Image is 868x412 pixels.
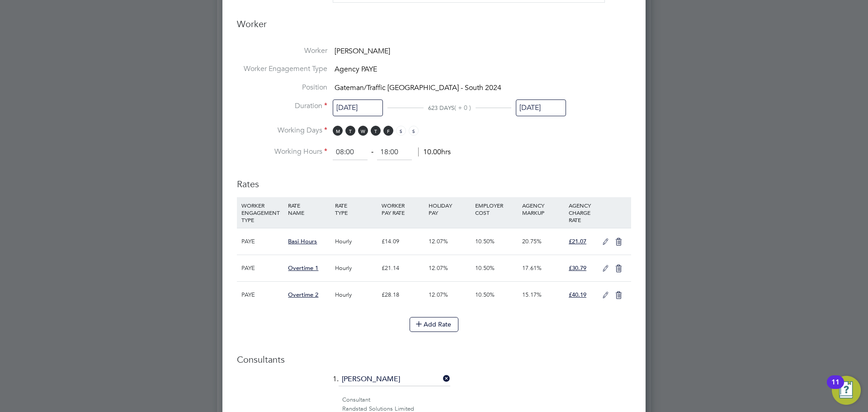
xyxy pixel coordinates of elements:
span: Basi Hours [288,237,317,245]
span: W [358,126,368,136]
span: S [409,126,419,136]
span: M [333,126,343,136]
span: 10.50% [475,264,495,272]
span: Overtime 1 [288,264,318,272]
div: AGENCY CHARGE RATE [566,197,598,228]
div: Hourly [333,282,379,308]
div: Consultant [342,395,631,405]
div: PAYE [239,282,286,308]
span: 15.17% [522,291,542,298]
span: ( + 0 ) [454,104,471,112]
span: Overtime 2 [288,291,318,298]
span: S [396,126,406,136]
button: Open Resource Center, 11 new notifications [832,376,861,405]
div: WORKER PAY RATE [379,197,426,221]
div: HOLIDAY PAY [426,197,473,221]
label: Worker [237,46,327,56]
div: PAYE [239,228,286,255]
span: 12.07% [429,264,448,272]
div: AGENCY MARKUP [520,197,566,221]
span: 17.61% [522,264,542,272]
div: RATE TYPE [333,197,379,221]
div: EMPLOYER COST [473,197,519,221]
input: Select one [516,99,566,116]
span: Agency PAYE [335,65,377,74]
input: Select one [333,99,383,116]
button: Add Rate [410,317,458,331]
span: T [371,126,381,136]
label: Duration [237,101,327,111]
span: 10.50% [475,291,495,298]
span: [PERSON_NAME] [335,47,390,56]
div: 11 [831,382,840,394]
div: £14.09 [379,228,426,255]
span: Gateman/Traffic [GEOGRAPHIC_DATA] - South 2024 [335,83,501,92]
span: 623 DAYS [428,104,454,112]
div: WORKER ENGAGEMENT TYPE [239,197,286,228]
div: Hourly [333,255,379,281]
span: 12.07% [429,291,448,298]
div: Hourly [333,228,379,255]
span: £21.07 [569,237,586,245]
h3: Rates [237,169,631,190]
h3: Worker [237,18,631,37]
div: PAYE [239,255,286,281]
span: £30.79 [569,264,586,272]
input: 17:00 [377,144,412,161]
span: 10.00hrs [418,147,451,156]
span: T [345,126,355,136]
span: 20.75% [522,237,542,245]
input: Search for... [339,373,450,386]
span: 12.07% [429,237,448,245]
label: Working Hours [237,147,327,156]
input: 08:00 [333,144,368,161]
div: £21.14 [379,255,426,281]
span: £40.19 [569,291,586,298]
h3: Consultants [237,354,631,365]
label: Position [237,83,327,92]
span: F [383,126,393,136]
label: Working Days [237,126,327,135]
div: £28.18 [379,282,426,308]
label: Worker Engagement Type [237,64,327,74]
span: 10.50% [475,237,495,245]
li: 1. [237,373,631,395]
div: RATE NAME [286,197,332,221]
span: ‐ [369,147,375,156]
